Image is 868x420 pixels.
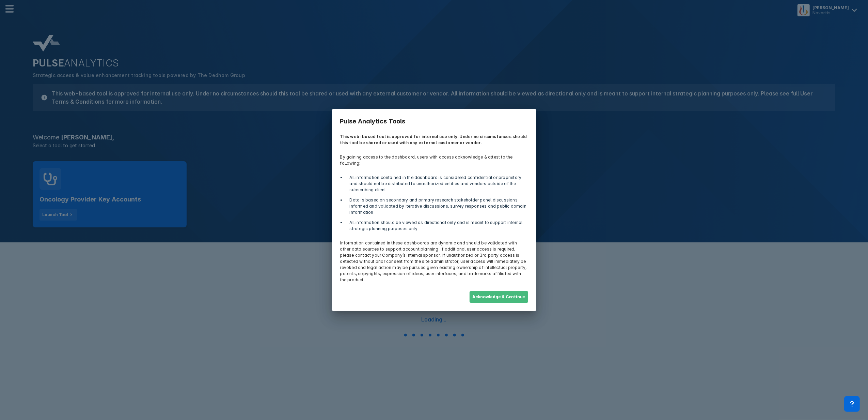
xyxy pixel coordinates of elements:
[844,396,860,412] div: Contact Support
[470,291,528,303] button: Acknowledge & Continue
[346,175,528,193] li: All information contained in the dashboard is considered confidential or proprietary and should n...
[346,197,528,215] li: Data is based on secondary and primary research stakeholder panel discussions informed and valida...
[336,150,532,170] p: By gaining access to the dashboard, users with access acknowledge & attest to the following:
[336,130,532,150] p: This web-based tool is approved for internal use only. Under no circumstances should this tool be...
[346,220,528,232] li: All information should be viewed as directional only and is meant to support internal strategic p...
[336,236,532,287] p: Information contained in these dashboards are dynamic and should be validated with other data sou...
[336,113,532,130] h3: Pulse Analytics Tools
